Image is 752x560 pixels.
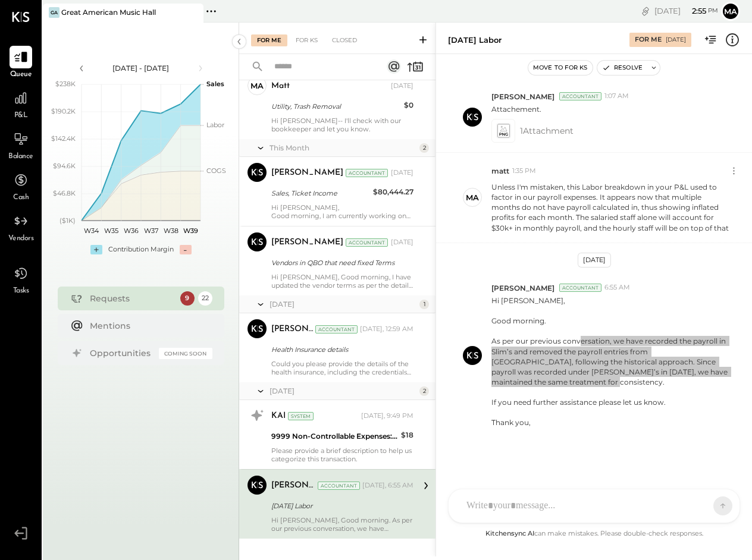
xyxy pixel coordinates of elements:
[1,46,41,80] a: Queue
[362,481,413,490] div: [DATE], 6:55 AM
[271,80,290,92] div: matt
[61,7,156,17] div: Great American Music Hall
[271,516,413,533] div: Hi [PERSON_NAME], Good morning. As per our previous conversation, we have recorded the payroll in...
[271,187,369,199] div: Sales, Ticket Income
[491,104,541,114] p: Attachement.
[271,117,413,133] div: Hi [PERSON_NAME]-- I'll check with our bookkeeper and let you know.
[491,295,730,428] p: Hi [PERSON_NAME], Good morning. As per our previous conversation, we have recorded the payroll in...
[1,262,41,297] a: Tasks
[251,34,287,46] div: For Me
[448,34,502,46] div: [DATE] Labor
[559,92,601,100] div: Accountant
[206,121,224,129] text: Labor
[640,5,651,17] div: copy link
[491,283,554,293] span: [PERSON_NAME]
[635,35,662,45] div: For Me
[666,36,686,44] div: [DATE]
[271,430,397,442] div: 9999 Non-Controllable Expenses:Other Income and Expenses:To Be Classified P&L
[206,80,224,88] text: Sales
[13,193,29,203] span: Cash
[271,257,410,269] div: Vendors in QBO that need fixed Terms
[163,226,178,235] text: W38
[1,169,41,203] a: Cash
[391,81,413,91] div: [DATE]
[90,320,206,332] div: Mentions
[419,143,429,153] div: 2
[270,299,416,309] div: [DATE]
[597,61,647,75] button: Resolve
[206,166,226,175] text: COGS
[8,152,33,162] span: Balance
[578,253,611,268] div: [DATE]
[270,143,416,153] div: This Month
[1,87,41,121] a: P&L
[271,323,313,335] div: [PERSON_NAME] R [PERSON_NAME]
[288,412,314,420] div: System
[198,291,212,306] div: 22
[270,386,416,396] div: [DATE]
[466,192,479,203] div: ma
[271,500,410,512] div: [DATE] Labor
[84,226,99,235] text: W34
[491,182,730,233] p: Unless I'm mistaken, this Labor breakdown in your P&L used to factor in our payroll expenses. It ...
[290,34,324,46] div: For KS
[404,99,413,111] div: $0
[361,411,413,421] div: [DATE], 9:49 PM
[326,34,363,46] div: Closed
[604,92,629,101] span: 1:07 AM
[13,286,29,297] span: Tasks
[346,238,388,247] div: Accountant
[51,134,76,143] text: $142.4K
[271,237,343,248] div: [PERSON_NAME]
[10,70,32,80] span: Queue
[49,7,59,18] div: GA
[654,5,718,17] div: [DATE]
[123,226,138,235] text: W36
[360,325,413,334] div: [DATE], 12:59 AM
[401,429,413,441] div: $18
[520,119,574,143] span: 1 Attachment
[51,107,76,115] text: $190.2K
[8,234,34,244] span: Vendors
[315,325,358,334] div: Accountant
[559,284,601,292] div: Accountant
[271,167,343,179] div: [PERSON_NAME]
[604,283,630,292] span: 6:55 AM
[143,226,158,235] text: W37
[419,386,429,396] div: 2
[90,63,192,73] div: [DATE] - [DATE]
[271,344,410,355] div: Health Insurance details
[721,2,740,21] button: ma
[318,482,360,490] div: Accountant
[512,166,536,176] span: 1:35 PM
[491,166,509,176] span: matt
[1,128,41,162] a: Balance
[271,360,413,376] div: Could you please provide the details of the health insurance, including the credentials and the p...
[55,80,76,88] text: $238K
[14,111,28,121] span: P&L
[53,189,76,197] text: $46.8K
[491,397,730,427] div: If you need further assistance please let us know. Thank you,
[180,245,192,254] div: -
[271,446,413,463] div: Please provide a brief description to help us categorize this transaction.
[491,92,554,102] span: [PERSON_NAME]
[159,348,212,359] div: Coming Soon
[271,100,400,112] div: Utility, Trash Removal
[373,186,413,198] div: $80,444.27
[250,80,264,92] div: ma
[271,480,315,492] div: [PERSON_NAME]
[104,226,118,235] text: W35
[180,291,195,306] div: 9
[391,168,413,178] div: [DATE]
[90,347,153,359] div: Opportunities
[391,238,413,247] div: [DATE]
[346,169,388,177] div: Accountant
[90,292,174,304] div: Requests
[271,212,413,220] div: Good morning, I am currently working on the financials. If I come across any difficulties, I’ll r...
[271,410,286,422] div: KAI
[271,273,413,290] div: Hi [PERSON_NAME], Good morning, I have updated the vendor terms as per the details you provided i...
[528,61,593,75] button: Move to for ks
[59,216,76,225] text: ($1K)
[183,226,198,235] text: W39
[419,300,429,309] div: 1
